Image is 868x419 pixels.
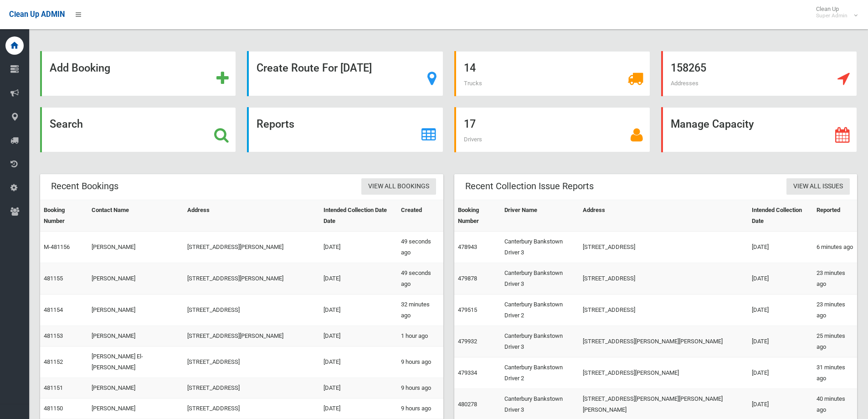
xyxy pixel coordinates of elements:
strong: Manage Capacity [671,118,754,130]
strong: Search [50,118,83,130]
td: Canterbury Bankstown Driver 3 [501,232,579,263]
a: 481153 [44,332,63,339]
td: 9 hours ago [397,398,443,419]
th: Driver Name [501,200,579,232]
a: 481150 [44,405,63,412]
a: Reports [247,107,443,152]
td: 25 minutes ago [813,326,857,357]
td: 49 seconds ago [397,263,443,295]
a: 158265 Addresses [661,51,857,96]
a: 480278 [458,401,477,408]
span: Clean Up [812,5,857,19]
strong: Reports [257,118,294,130]
td: 23 minutes ago [813,263,857,295]
td: [DATE] [320,378,397,398]
a: View All Issues [786,178,850,195]
a: 479932 [458,338,477,345]
td: [DATE] [748,263,812,295]
td: Canterbury Bankstown Driver 2 [501,295,579,326]
td: [STREET_ADDRESS] [184,378,320,398]
th: Reported [813,200,857,232]
td: [STREET_ADDRESS][PERSON_NAME] [579,357,748,389]
strong: Add Booking [50,62,110,74]
strong: 158265 [671,62,706,74]
td: [STREET_ADDRESS] [579,232,748,263]
th: Booking Number [454,200,501,232]
td: [PERSON_NAME] [88,295,184,326]
td: [DATE] [320,263,397,295]
td: [DATE] [320,295,397,326]
td: [STREET_ADDRESS][PERSON_NAME][PERSON_NAME] [579,326,748,357]
td: [PERSON_NAME] [88,263,184,295]
td: [STREET_ADDRESS][PERSON_NAME] [184,232,320,263]
td: [STREET_ADDRESS] [184,295,320,326]
a: 481154 [44,306,63,313]
a: View All Bookings [361,178,436,195]
td: 49 seconds ago [397,232,443,263]
a: 478943 [458,243,477,250]
td: [PERSON_NAME] [88,378,184,398]
td: Canterbury Bankstown Driver 2 [501,357,579,389]
td: Canterbury Bankstown Driver 3 [501,263,579,295]
td: [DATE] [748,295,812,326]
td: [PERSON_NAME] [88,232,184,263]
td: 1 hour ago [397,326,443,347]
td: [PERSON_NAME] El-[PERSON_NAME] [88,347,184,378]
a: Search [40,107,236,152]
a: 479878 [458,275,477,282]
td: [DATE] [320,326,397,347]
td: [STREET_ADDRESS][PERSON_NAME] [184,263,320,295]
td: 23 minutes ago [813,295,857,326]
td: 9 hours ago [397,347,443,378]
a: 481151 [44,384,63,391]
td: 31 minutes ago [813,357,857,389]
a: Add Booking [40,51,236,96]
td: [DATE] [748,232,812,263]
span: Addresses [671,80,699,87]
header: Recent Bookings [40,177,129,195]
a: 479334 [458,369,477,376]
td: [DATE] [748,357,812,389]
td: [DATE] [320,232,397,263]
small: Super Admin [816,12,847,19]
header: Recent Collection Issue Reports [454,177,605,195]
td: [PERSON_NAME] [88,398,184,419]
a: 481155 [44,275,63,282]
td: [STREET_ADDRESS] [579,295,748,326]
strong: 14 [464,62,476,74]
td: 9 hours ago [397,378,443,398]
th: Created [397,200,443,232]
td: 32 minutes ago [397,295,443,326]
span: Drivers [464,136,482,143]
td: 6 minutes ago [813,232,857,263]
th: Contact Name [88,200,184,232]
a: M-481156 [44,243,70,250]
td: [PERSON_NAME] [88,326,184,347]
strong: 17 [464,118,476,130]
td: [STREET_ADDRESS] [579,263,748,295]
span: Clean Up ADMIN [9,10,65,19]
th: Address [184,200,320,232]
a: Create Route For [DATE] [247,51,443,96]
td: [STREET_ADDRESS] [184,398,320,419]
td: [DATE] [748,326,812,357]
a: 481152 [44,358,63,365]
td: [STREET_ADDRESS][PERSON_NAME] [184,326,320,347]
td: [STREET_ADDRESS] [184,347,320,378]
a: 17 Drivers [454,107,650,152]
th: Address [579,200,748,232]
td: [DATE] [320,398,397,419]
th: Intended Collection Date Date [320,200,397,232]
a: Manage Capacity [661,107,857,152]
a: 14 Trucks [454,51,650,96]
th: Intended Collection Date [748,200,812,232]
strong: Create Route For [DATE] [257,62,372,74]
a: 479515 [458,306,477,313]
span: Trucks [464,80,482,87]
td: Canterbury Bankstown Driver 3 [501,326,579,357]
th: Booking Number [40,200,88,232]
td: [DATE] [320,347,397,378]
